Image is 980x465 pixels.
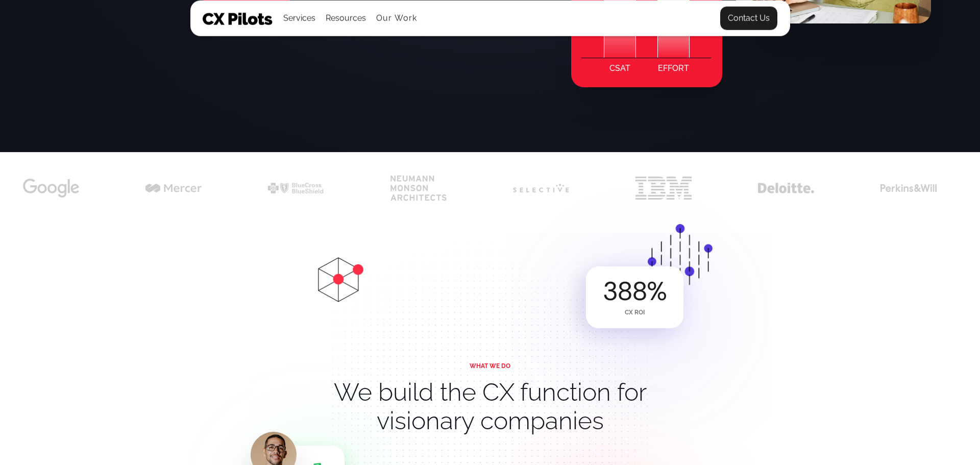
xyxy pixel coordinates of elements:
[268,183,324,193] img: cx for bcbs
[329,378,651,435] h2: We build the CX function for visionary companies
[625,309,645,316] div: CX ROI
[603,278,666,304] div: %
[758,183,814,193] img: cx for deloitte
[326,11,366,26] div: Resources
[23,179,79,197] img: cx for google black logo
[326,1,366,36] div: Resources
[658,58,689,79] div: EFFORT
[145,184,202,192] img: cx for mercer black logo
[283,11,315,26] div: Services
[283,1,315,36] div: Services
[376,14,418,23] a: Our Work
[390,175,447,201] img: cx for neumann monson architects black logo
[635,177,692,199] img: cx for ibm logo
[470,362,510,370] div: WHAT WE DO
[609,58,630,79] div: CSAT
[513,184,569,193] img: cx for selective insurance logo
[880,184,937,192] img: perkins & will cx
[603,274,647,308] code: 388
[720,6,778,31] a: Contact Us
